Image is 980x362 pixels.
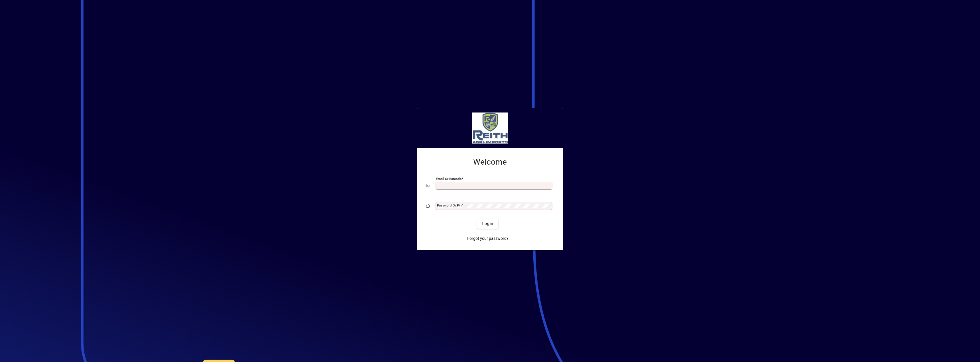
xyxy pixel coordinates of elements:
button: Login [477,218,498,229]
span: Forgot your password? [467,236,509,242]
mat-label: Email or Barcode [436,177,462,181]
mat-label: Password or Pin [437,203,462,207]
a: Forgot your password? [465,233,511,244]
span: Login [482,221,493,227]
h2: Welcome [426,157,554,167]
